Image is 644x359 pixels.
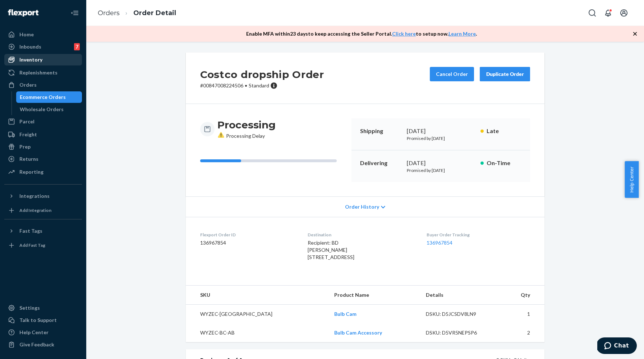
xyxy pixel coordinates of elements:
[19,56,42,63] div: Inventory
[19,192,50,200] div: Integrations
[4,190,82,202] button: Integrations
[19,118,34,125] div: Parcel
[407,159,475,167] div: [DATE]
[487,159,521,167] p: On-Time
[16,104,82,115] a: Wholesale Orders
[448,31,476,37] a: Learn More
[98,9,120,17] a: Orders
[308,232,415,238] dt: Destination
[597,337,637,355] iframe: Opens a widget where you can chat to one of our agents
[4,41,82,53] a: Inbounds7
[601,6,615,20] button: Open notifications
[200,67,324,82] h2: Costco dropship Order
[217,133,265,139] span: Processing Delay
[487,127,521,135] p: Late
[19,227,42,235] div: Fast Tags
[4,79,82,91] a: Orders
[19,31,34,38] div: Home
[308,240,354,260] span: Recipient: BD [PERSON_NAME] [STREET_ADDRESS]
[4,153,82,165] a: Returns
[20,94,66,101] div: Ecommerce Orders
[4,29,82,40] a: Home
[360,159,401,167] p: Delivering
[4,129,82,140] a: Freight
[249,82,269,88] span: Standard
[328,286,420,305] th: Product Name
[585,6,599,20] button: Open Search Box
[4,141,82,153] a: Prep
[407,127,475,135] div: [DATE]
[217,118,276,131] h3: Processing
[486,71,524,78] div: Duplicate Order
[345,203,379,210] span: Order History
[8,9,38,17] img: Flexport logo
[480,67,530,81] button: Duplicate Order
[617,6,631,20] button: Open account menu
[19,207,51,213] div: Add Integration
[186,323,328,342] td: WYZEC-BC-AB
[4,54,82,65] a: Inventory
[499,323,544,342] td: 2
[4,302,82,314] a: Settings
[4,240,82,251] a: Add Fast Tag
[16,91,82,103] a: Ecommerce Orders
[19,69,57,76] div: Replenishments
[407,167,475,173] p: Promised by [DATE]
[427,240,452,246] a: 136967854
[133,9,176,17] a: Order Detail
[4,67,82,78] a: Replenishments
[19,43,41,50] div: Inbounds
[420,286,499,305] th: Details
[19,341,54,348] div: Give Feedback
[4,116,82,127] a: Parcel
[360,127,401,135] p: Shipping
[4,205,82,216] a: Add Integration
[4,327,82,338] a: Help Center
[19,304,40,312] div: Settings
[499,305,544,324] td: 1
[19,131,37,138] div: Freight
[430,67,474,81] button: Cancel Order
[186,305,328,324] td: WYZEC-[GEOGRAPHIC_DATA]
[334,311,356,317] a: Bulb Cam
[19,143,31,150] div: Prep
[19,168,43,176] div: Reporting
[19,329,49,336] div: Help Center
[4,166,82,178] a: Reporting
[426,329,493,336] div: DSKU: D5VR5NEPSP6
[334,330,382,336] a: Bulb Cam Accessory
[92,3,182,24] ol: breadcrumbs
[392,31,416,37] a: Click here
[625,161,639,198] button: Help Center
[19,317,57,324] div: Talk to Support
[19,155,38,163] div: Returns
[4,314,82,326] button: Talk to Support
[427,232,530,238] dt: Buyer Order Tracking
[4,339,82,350] button: Give Feedback
[74,43,80,50] div: 7
[68,6,82,20] button: Close Navigation
[19,81,37,88] div: Orders
[200,232,296,238] dt: Flexport Order ID
[499,286,544,305] th: Qty
[186,286,328,305] th: SKU
[4,225,82,237] button: Fast Tags
[246,30,477,37] p: Enable MFA within 23 days to keep accessing the Seller Portal. to setup now. .
[200,82,324,89] p: # 00847008224506
[19,242,45,248] div: Add Fast Tag
[200,239,296,246] dd: 136967854
[20,106,64,113] div: Wholesale Orders
[407,135,475,141] p: Promised by [DATE]
[426,310,493,318] div: DSKU: D5JCSDV8LN9
[245,82,247,88] span: •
